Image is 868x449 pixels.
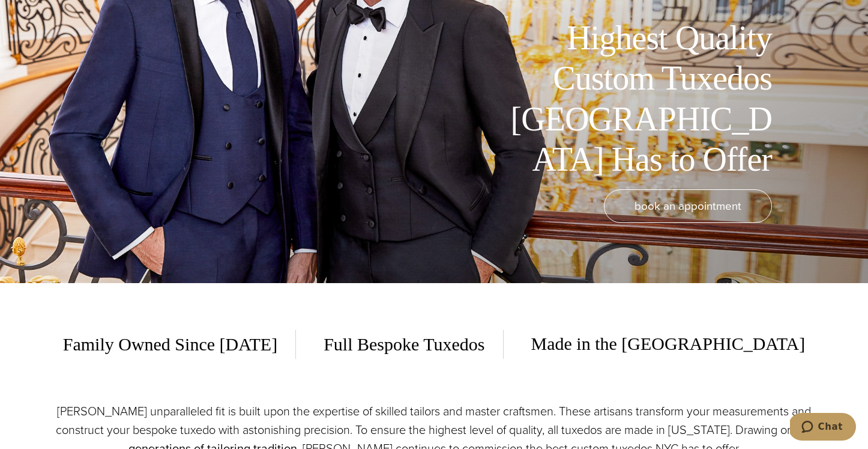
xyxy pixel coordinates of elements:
iframe: Opens a widget where you can chat to one of our agents [790,413,856,443]
h1: Highest Quality Custom Tuxedos [GEOGRAPHIC_DATA] Has to Offer [502,18,772,180]
span: Family Owned Since [DATE] [63,330,296,359]
span: Full Bespoke Tuxedos [306,330,503,359]
a: book an appointment [604,189,772,223]
span: Made in the [GEOGRAPHIC_DATA] [513,329,806,359]
span: book an appointment [634,197,741,215]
